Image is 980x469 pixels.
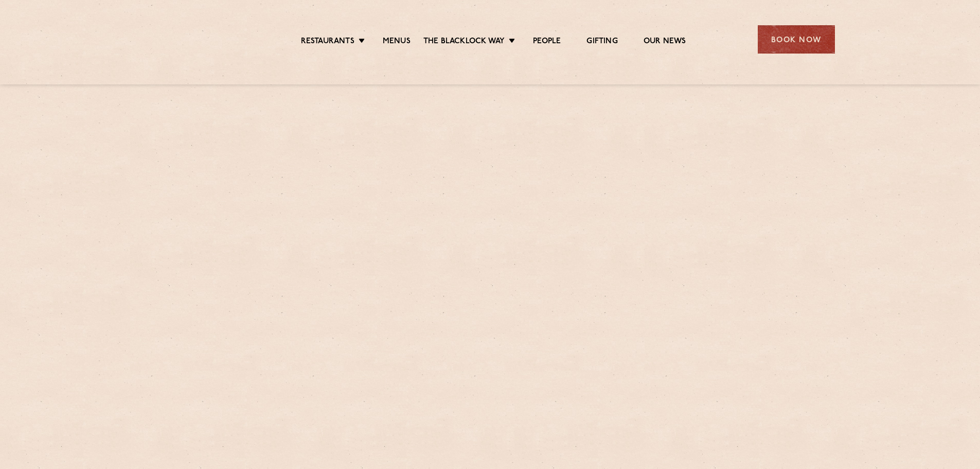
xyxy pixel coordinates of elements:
[423,37,505,48] a: The Blacklock Way
[146,10,235,69] img: svg%3E
[758,25,835,54] div: Book Now
[533,37,561,48] a: People
[383,37,411,48] a: Menus
[586,37,617,48] a: Gifting
[301,37,354,48] a: Restaurants
[644,37,686,48] a: Our News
